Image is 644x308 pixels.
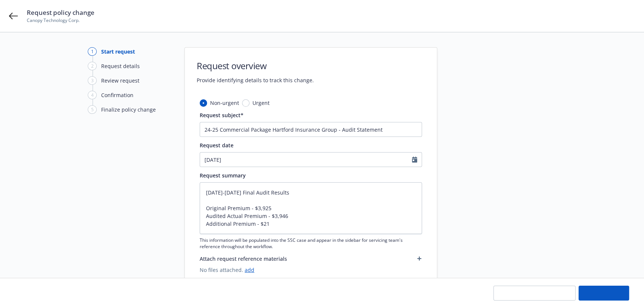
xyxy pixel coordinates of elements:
input: Urgent [242,99,249,107]
button: Continue [579,286,629,301]
button: Save progress and exit [493,286,576,301]
input: Non-urgent [200,99,207,107]
div: 4 [88,91,97,99]
span: Continue [592,289,616,296]
div: Start request [101,48,135,55]
span: Request subject* [200,112,244,119]
span: Request policy change [27,8,94,17]
div: 1 [88,47,97,56]
textarea: [DATE]-[DATE] Final Audit Results Original Premium - $3,925 Audited Actual Premium - $3,946 Addit... [200,182,422,234]
input: The subject will appear in the summary list view for quick reference. [200,122,422,137]
span: Urgent [252,99,270,107]
div: Finalize policy change [101,106,156,113]
div: 5 [88,105,97,114]
span: Request date [200,142,234,149]
h1: Request overview [197,60,314,72]
div: Confirmation [101,91,133,99]
span: Non-urgent [210,99,239,107]
input: MM/DD/YYYY [200,153,412,167]
div: 2 [88,62,97,70]
span: Save progress and exit [506,289,563,296]
a: add [245,266,254,273]
div: Request details [101,62,140,70]
div: 3 [88,76,97,85]
svg: Calendar [412,157,417,163]
span: No files attached. [200,266,422,274]
span: This information will be populated into the SSC case and appear in the sidebar for servicing team... [200,237,422,250]
span: Canopy Technology Corp. [27,17,94,24]
span: Provide identifying details to track this change. [197,76,314,84]
span: Attach request reference materials [200,255,287,263]
div: Review request [101,77,139,84]
span: Request summary [200,172,246,179]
